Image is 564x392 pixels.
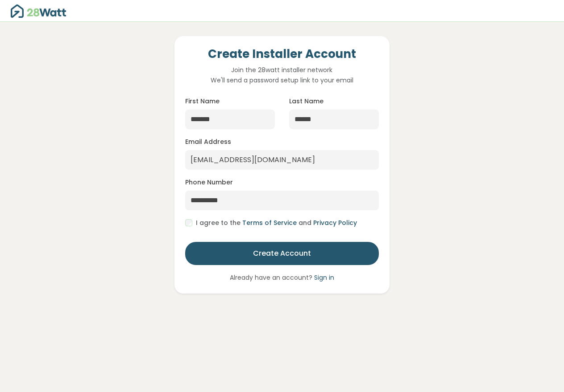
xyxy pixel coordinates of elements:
[289,97,323,106] label: Last Name
[242,218,297,227] a: Terms of Service
[185,65,378,75] p: Join the 28watt installer network
[185,150,378,170] input: Enter your email address
[185,178,233,187] label: Phone Number
[314,273,334,282] a: Sign in
[313,218,357,227] a: Privacy Policy
[230,273,334,282] span: Already have an account?
[185,75,378,85] p: We'll send a password setup link to your email
[196,218,357,228] label: I agree to the and
[185,242,378,265] button: Create Account
[185,97,220,106] label: First Name
[11,4,73,18] img: 28Watt
[185,137,231,147] label: Email Address
[185,47,378,62] h4: Create Installer Account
